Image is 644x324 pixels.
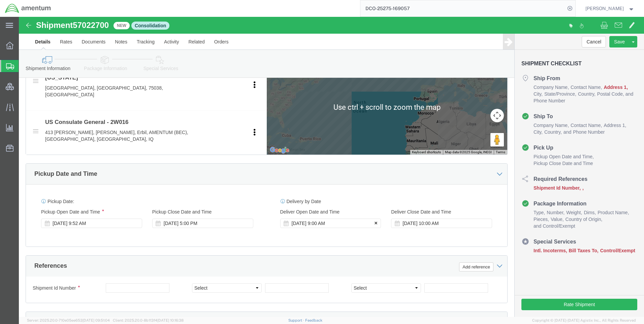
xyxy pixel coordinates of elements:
span: Server: 2025.20.0-710e05ee653 [27,318,110,322]
span: Client: 2025.20.0-8b113f4 [113,318,184,322]
span: [DATE] 09:51:04 [83,318,110,322]
span: [DATE] 10:16:38 [157,318,184,322]
span: Ray Cheatteam [585,5,624,12]
a: Feedback [305,318,322,322]
button: [PERSON_NAME] [585,4,635,12]
a: Support [288,318,305,322]
iframe: FS Legacy Container [19,17,644,317]
span: Copyright © [DATE]-[DATE] Agistix Inc., All Rights Reserved [532,318,636,323]
input: Search for shipment number, reference number [360,0,565,17]
img: logo [5,3,51,13]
